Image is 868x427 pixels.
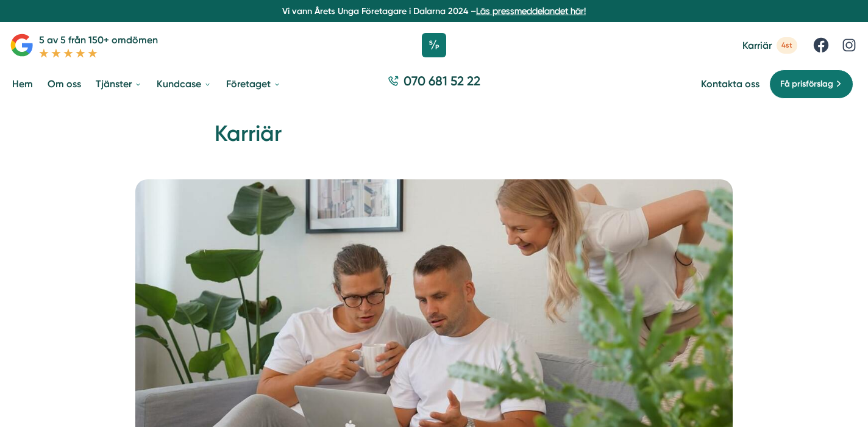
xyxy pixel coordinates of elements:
[93,68,144,99] a: Tjänster
[701,78,759,90] a: Kontakta oss
[476,6,586,16] a: Läs pressmeddelandet här!
[154,68,214,99] a: Kundcase
[404,72,480,90] span: 070 681 52 22
[769,70,853,99] a: Få prisförslag
[215,119,653,159] h1: Karriär
[383,72,485,96] a: 070 681 52 22
[780,77,833,91] span: Få prisförslag
[39,32,158,48] p: 5 av 5 från 150+ omdömen
[742,37,797,54] a: Karriär 4st
[777,37,797,54] span: 4st
[45,68,84,99] a: Om oss
[742,40,772,51] span: Karriär
[224,68,283,99] a: Företaget
[10,68,35,99] a: Hem
[5,5,863,17] p: Vi vann Årets Unga Företagare i Dalarna 2024 –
